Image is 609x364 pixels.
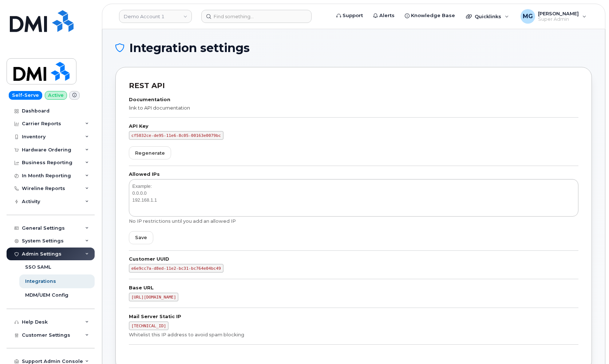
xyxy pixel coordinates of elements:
[129,286,578,290] label: Base URL
[129,293,178,301] code: [URL][DOMAIN_NAME]
[129,172,578,177] label: Allowed IPs
[129,231,153,244] button: Save
[129,257,578,262] label: Customer UUID
[135,234,147,241] span: Save
[129,218,578,225] div: No IP restrictions until you add an allowed IP
[129,43,250,54] span: Integration settings
[135,150,165,157] span: Regenerate
[129,264,224,273] code: e6e9cc7a-d8ed-11e2-bc31-bc764e04bc49
[129,314,578,319] label: Mail Server Static IP
[129,105,190,111] a: link to API documentation
[129,146,171,159] button: Regenerate
[129,124,578,129] label: API Key
[129,332,578,338] div: Whitelist this IP address to avoid spam blocking
[129,321,169,330] code: [TECHNICAL_ID]
[129,131,224,140] code: cf5032ce-de95-11e6-8c05-00163e0079bc
[129,80,578,91] div: REST API
[129,98,578,102] label: Documentation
